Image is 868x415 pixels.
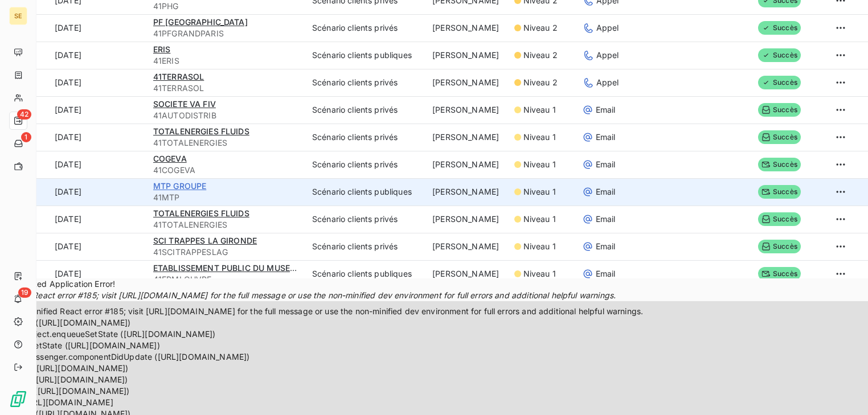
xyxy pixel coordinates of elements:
[523,213,556,225] span: Niveau 1
[305,69,425,96] td: Scénario clients privés
[153,263,322,273] span: ETABLISSEMENT PUBLIC DU MUSEE DU LO
[523,241,556,252] span: Niveau 1
[153,99,216,109] span: SOCIETE VA FIV
[523,50,558,61] span: Niveau 2
[153,154,187,163] span: COGEVA
[758,240,801,253] span: Succès
[596,104,616,116] span: Email
[153,28,298,39] span: 41PFGRANDPARIS
[523,22,558,34] span: Niveau 2
[425,260,507,287] td: [PERSON_NAME]
[153,181,207,191] span: MTP GROUPE
[425,151,507,178] td: [PERSON_NAME]
[17,109,31,120] span: 42
[596,159,616,170] span: Email
[758,158,801,171] span: Succès
[153,274,298,285] span: 41EPMLOUVRE
[596,50,619,61] span: Appel
[153,137,298,149] span: 41TOTALENERGIES
[36,42,146,69] td: [DATE]
[153,126,249,136] span: TOTALENERGIES FLUIDS
[153,236,257,245] span: SCI TRAPPES LA GIRONDE
[523,132,556,143] span: Niveau 1
[758,130,801,144] span: Succès
[758,185,801,199] span: Succès
[21,132,31,142] span: 1
[153,192,298,203] span: 41MTP
[153,246,298,258] span: 41SCITRAPPESLAG
[596,241,616,252] span: Email
[758,48,801,62] span: Succès
[523,104,556,116] span: Niveau 1
[36,14,146,42] td: [DATE]
[305,96,425,124] td: Scénario clients privés
[36,206,146,233] td: [DATE]
[523,159,556,170] span: Niveau 1
[596,22,619,34] span: Appel
[36,151,146,178] td: [DATE]
[305,124,425,151] td: Scénario clients privés
[758,212,801,226] span: Succès
[596,213,616,225] span: Email
[425,233,507,260] td: [PERSON_NAME]
[153,208,249,218] span: TOTALENERGIES FLUIDS
[596,77,619,88] span: Appel
[305,260,425,287] td: Scénario clients publiques
[523,268,556,280] span: Niveau 1
[153,110,298,121] span: 41AUTODISTRIB
[425,206,507,233] td: [PERSON_NAME]
[36,96,146,124] td: [DATE]
[153,165,298,176] span: 41COGEVA
[153,72,204,81] span: 41TERRASOL
[758,267,801,281] span: Succès
[425,178,507,206] td: [PERSON_NAME]
[36,233,146,260] td: [DATE]
[36,178,146,206] td: [DATE]
[36,124,146,151] td: [DATE]
[153,219,298,231] span: 41TOTALENERGIES
[758,103,801,117] span: Succès
[596,132,616,143] span: Email
[153,17,248,27] span: PF [GEOGRAPHIC_DATA]
[305,14,425,42] td: Scénario clients privés
[523,77,558,88] span: Niveau 2
[425,124,507,151] td: [PERSON_NAME]
[153,44,171,54] span: ERIS
[153,55,298,67] span: 41ERIS
[523,186,556,198] span: Niveau 1
[305,42,425,69] td: Scénario clients publiques
[425,42,507,69] td: [PERSON_NAME]
[596,186,616,198] span: Email
[305,206,425,233] td: Scénario clients privés
[305,151,425,178] td: Scénario clients privés
[153,83,298,94] span: 41TERRASOL
[153,1,298,12] span: 41PHG
[9,7,27,25] div: SE
[305,233,425,260] td: Scénario clients privés
[425,96,507,124] td: [PERSON_NAME]
[305,178,425,206] td: Scénario clients publiques
[758,76,801,89] span: Succès
[425,14,507,42] td: [PERSON_NAME]
[425,69,507,96] td: [PERSON_NAME]
[596,268,616,280] span: Email
[36,260,146,287] td: [DATE]
[758,21,801,35] span: Succès
[36,69,146,96] td: [DATE]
